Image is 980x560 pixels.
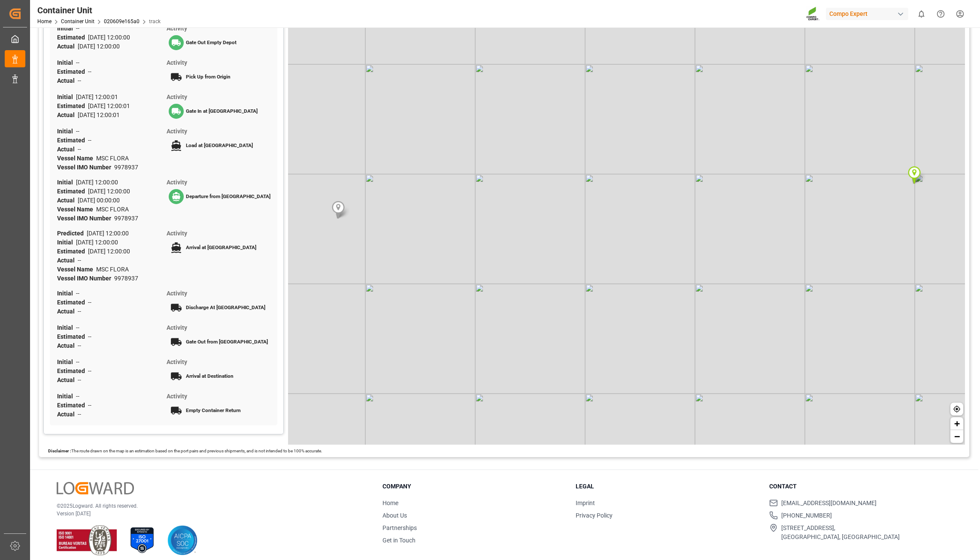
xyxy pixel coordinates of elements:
span: -- [76,290,79,297]
a: About Us [382,512,407,519]
span: -- [76,128,79,135]
p: Version [DATE] [57,510,361,518]
a: Home [382,500,398,506]
div: Container Unit [37,4,161,17]
span: − [954,431,960,442]
img: AICPA SOC [167,525,197,555]
span: Activity [167,59,187,66]
h3: Legal [576,482,758,491]
span: -- [88,68,91,75]
span: 9978937 [114,164,138,171]
span: -- [78,257,81,264]
span: [DATE] 12:00:01 [78,111,120,118]
span: Actual [57,342,78,349]
span: [DATE] 12:00:00 [78,43,120,50]
a: Partnerships [382,524,417,531]
img: ISO 9001 & ISO 14001 Certification [57,525,117,555]
span: Initial [57,290,76,297]
span: Departure from [GEOGRAPHIC_DATA] [186,193,270,199]
span: 9978937 [114,275,138,282]
span: -- [88,367,91,374]
span: Actual [57,77,78,84]
button: Help Center [931,4,950,24]
span: -- [78,376,81,383]
span: Actual [57,43,78,50]
a: Zoom out [950,430,963,443]
h3: Company [382,482,565,491]
span: -- [78,146,81,153]
span: Estimated [57,402,88,409]
span: Gate Out Empty Depot [186,39,237,45]
span: Activity [167,25,187,32]
img: Marker [332,201,345,219]
span: Estimated [57,299,88,306]
img: Screenshot%202023-09-29%20at%2010.02.21.png_1712312052.png [806,6,820,21]
p: © 2025 Logward. All rights reserved. [57,502,361,510]
span: Estimated [57,34,88,41]
span: Actual [57,146,78,153]
span: -- [76,324,79,331]
span: [PHONE_NUMBER] [781,511,832,520]
span: Activity [167,358,187,365]
span: -- [76,393,79,400]
span: Initial [57,59,76,66]
span: Actual [57,308,78,315]
span: Load at [GEOGRAPHIC_DATA] [186,142,253,148]
span: Activity [167,128,187,135]
span: Estimated [57,68,88,75]
a: Privacy Policy [576,512,613,519]
h3: Contact [769,482,952,491]
span: Initial [57,324,76,331]
span: Estimated [57,102,88,109]
span: Initial [57,25,76,32]
span: Vessel IMO Number [57,164,114,171]
button: Compo Expert [826,6,912,22]
a: 020609e165a0 [104,18,140,24]
span: Initial [57,239,76,246]
span: Vessel IMO Number [57,275,114,282]
span: [DATE] 12:00:00 [88,34,130,41]
span: Actual [57,411,78,418]
span: Actual [57,111,78,118]
span: Empty Container Return [186,407,241,413]
span: -- [78,342,81,349]
span: -- [88,402,91,409]
span: Initial [57,179,76,186]
span: Activity [167,290,187,297]
span: Predicted [57,230,87,237]
a: Imprint [576,500,595,506]
span: Vessel Name [57,266,96,273]
span: MSC FLORA [96,266,129,273]
span: + [954,418,960,429]
span: Activity [167,393,187,400]
span: Initial [57,358,76,365]
span: Estimated [57,248,88,255]
span: The route drawn on the map is an estimation based on the port pairs and previous shipments, and i... [71,449,322,453]
a: Zoom in [950,417,963,430]
span: -- [78,77,81,84]
span: Estimated [57,333,88,340]
span: MSC FLORA [96,206,129,213]
span: 9978937 [114,215,138,222]
span: -- [88,333,91,340]
span: [DATE] 12:00:00 [88,248,130,255]
span: Estimated [57,188,88,195]
span: Vessel IMO Number [57,215,114,222]
span: [DATE] 12:00:00 [87,230,129,237]
span: -- [76,358,79,365]
span: Vessel Name [57,155,96,162]
span: Initial [57,93,76,100]
span: [DATE] 12:00:00 [76,239,118,246]
div: Compo Expert [826,8,908,20]
a: Get in Touch [382,537,416,544]
span: Activity [167,93,187,100]
span: Actual [57,197,78,204]
span: MSC FLORA [96,155,129,162]
span: Actual [57,257,78,264]
span: [DATE] 00:00:00 [78,197,120,204]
